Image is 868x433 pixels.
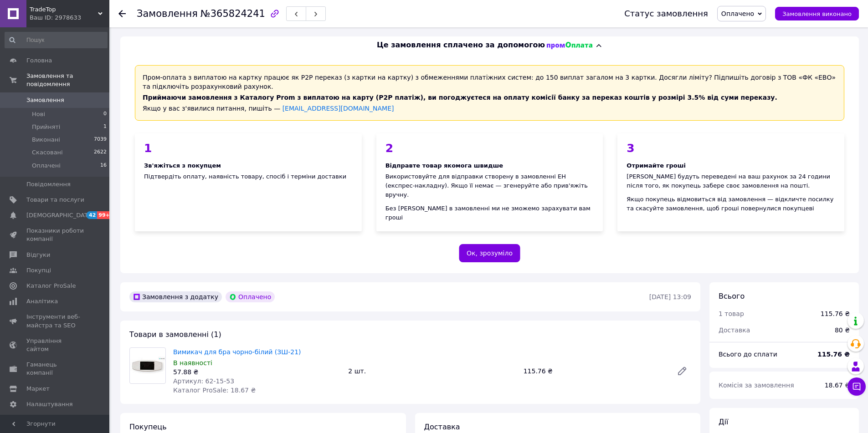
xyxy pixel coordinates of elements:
[135,65,844,121] div: Пром-оплата з виплатою на картку працює як P2P переказ (з картки на картку) з обмеженнями платіжн...
[103,123,107,131] span: 1
[30,14,109,22] div: Ваш ID: 2978633
[26,361,84,377] span: Гаманець компанії
[32,123,60,131] span: Прийняті
[143,104,837,113] div: Якщо у вас з'явилися питання, пишіть —
[129,330,221,339] span: Товари в замовленні (1)
[385,204,594,222] div: Без [PERSON_NAME] в замовленні ми не зможемо зарахувати вам гроші
[97,211,112,219] span: 99+
[719,292,745,301] span: Всього
[825,382,850,389] span: 18.67 ₴
[26,385,50,393] span: Маркет
[129,423,167,431] span: Покупець
[721,10,754,17] span: Оплачено
[173,348,301,356] a: Вимикач для бра чорно-білий (ЗШ-21)
[719,351,777,358] span: Всього до сплати
[775,7,859,20] button: Замовлення виконано
[103,110,107,118] span: 0
[829,320,855,340] div: 80 ₴
[627,195,835,213] div: Якщо покупець відмовиться від замовлення — відкличте посилку та скасуйте замовлення, щоб гроші по...
[32,162,61,170] span: Оплачені
[719,382,794,389] span: Комісія за замовлення
[26,56,52,65] span: Головна
[385,162,503,169] span: Відправте товар якомога швидше
[817,351,850,358] b: 115.76 ₴
[459,244,520,262] button: Ок, зрозуміло
[26,313,84,329] span: Інструменти веб-майстра та SEO
[719,326,750,334] span: Доставка
[87,211,97,219] span: 42
[173,387,256,394] span: Каталог ProSale: 18.67 ₴
[137,8,198,19] span: Замовлення
[26,211,94,219] span: [DEMOGRAPHIC_DATA]
[782,10,852,17] span: Замовлення виконано
[627,162,686,169] span: Отримайте гроші
[30,5,98,14] span: TradeTop
[26,196,84,204] span: Товари та послуги
[385,143,594,154] div: 2
[94,136,107,144] span: 7039
[135,133,362,231] div: Підтвердіть оплату, наявність товару, спосіб і терміни доставки
[520,365,669,377] div: 115.76 ₴
[173,377,234,385] span: Артикул: 62-15-53
[26,400,73,408] span: Налаштування
[173,359,212,367] span: В наявності
[5,32,108,48] input: Пошук
[26,297,58,306] span: Аналітика
[627,172,835,190] div: [PERSON_NAME] будуть переведені на ваш рахунок за 24 години після того, як покупець забере своє з...
[144,162,221,169] span: Зв'яжіться з покупцем
[719,310,744,317] span: 1 товар
[649,293,691,301] time: [DATE] 13:09
[377,40,545,51] span: Це замовлення сплачено за допомогою
[26,72,109,88] span: Замовлення та повідомлення
[129,291,222,302] div: Замовлення з додатку
[32,148,63,157] span: Скасовані
[26,266,51,275] span: Покупці
[385,172,594,199] div: Використовуйте для відправки створену в замовленні ЕН (експрес-накладну). Якщо її немає — згенеру...
[26,251,50,259] span: Відгуки
[100,162,107,170] span: 16
[32,136,60,144] span: Виконані
[26,282,76,290] span: Каталог ProSale
[627,143,835,154] div: 3
[282,105,394,112] a: [EMAIL_ADDRESS][DOMAIN_NAME]
[173,367,341,377] div: 57.88 ₴
[719,418,728,426] span: Дії
[26,227,84,243] span: Показники роботи компанії
[143,94,777,101] span: Приймаючи замовлення з Каталогу Prom з виплатою на карту (Р2Р платіж), ви погоджуєтеся на оплату ...
[26,96,64,104] span: Замовлення
[144,143,353,154] div: 1
[130,357,165,374] img: Вимикач для бра чорно-білий (ЗШ-21)
[26,180,71,188] span: Повідомлення
[118,9,126,18] div: Повернутися назад
[847,377,866,396] button: Чат з покупцем
[200,8,265,19] span: №365824241
[94,148,107,157] span: 2622
[344,365,519,377] div: 2 шт.
[424,423,460,431] span: Доставка
[226,291,275,302] div: Оплачено
[32,110,45,118] span: Нові
[624,9,708,18] div: Статус замовлення
[673,362,691,380] a: Редагувати
[821,309,850,318] div: 115.76 ₴
[26,337,84,353] span: Управління сайтом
